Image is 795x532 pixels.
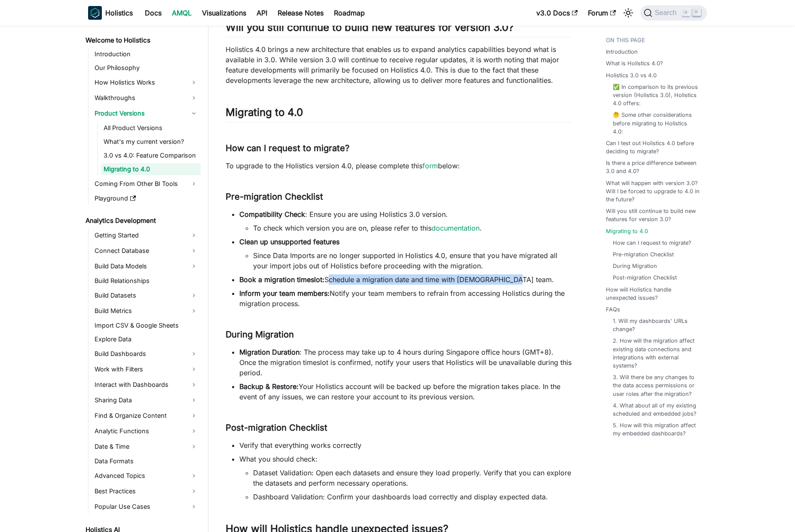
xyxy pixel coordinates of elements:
a: Find & Organize Content [92,409,201,423]
a: Playground [92,192,201,204]
a: Visualizations [197,6,251,20]
h3: During Migration [226,329,572,340]
strong: Inform your team members: [239,289,330,298]
a: Introduction [92,48,201,60]
a: How Holistics Works [92,76,201,89]
a: Welcome to Holistics [83,34,201,46]
li: To check which version you are on, please refer to this . [253,223,572,233]
a: Date & Time [92,440,201,453]
strong: Backup & Restore: [239,382,299,391]
a: Explore Data [92,333,201,345]
a: Holistics 3.0 vs 4.0 [606,71,657,79]
img: Holistics [88,6,102,20]
a: 3.0 vs 4.0: Feature Comparison [101,149,201,161]
a: Introduction [606,48,638,56]
a: Sharing Data [92,393,201,407]
li: Dashboard Validation: Confirm your dashboards load correctly and display expected data. [253,492,572,502]
li: : Ensure you are using Holistics 3.0 version. [239,209,572,233]
a: Release Notes [272,6,329,20]
a: 🤔 Some other considerations before migrating to Holistics 4.0: [613,111,698,136]
a: Getting Started [92,228,201,242]
a: Data Formats [92,455,201,467]
a: How will Holistics handle unexpected issues? [606,286,702,302]
a: 2. How will the migration affect existing data connections and integrations with external systems? [613,337,698,370]
a: Forum [583,6,621,20]
a: Pre-migration Checklist [613,250,674,258]
a: documentation [431,224,480,232]
a: Connect Database [92,244,201,258]
a: Advanced Topics [92,469,201,483]
a: Build Datasets [92,289,201,302]
a: All Product Versions [101,122,201,134]
h3: How can I request to migrate? [226,143,572,154]
a: Docs [140,6,167,20]
kbd: ⌘ [682,9,690,17]
button: Switch between dark and light mode (currently light mode) [621,6,635,20]
h3: Post-migration Checklist [226,423,572,433]
a: Build Data Models [92,259,201,273]
p: Holistics 4.0 brings a new architecture that enables us to expand analytics capabilities beyond w... [226,44,572,85]
li: Dataset Validation: Open each datasets and ensure they load properly. Verify that you can explore... [253,468,572,488]
strong: Compatibility Check [239,210,305,219]
li: Schedule a migration date and time with [DEMOGRAPHIC_DATA] team. [239,274,572,285]
li: What you should check: [239,454,572,502]
a: During Migration [613,262,657,270]
a: Build Metrics [92,304,201,318]
a: Build Dashboards [92,347,201,361]
p: To upgrade to the Holistics version 4.0, please complete this below: [226,161,572,171]
a: Best Practices [92,484,201,498]
li: Your Holistics account will be backed up before the migration takes place. In the event of any is... [239,381,572,402]
h2: Migrating to 4.0 [226,106,572,122]
a: Import CSV & Google Sheets [92,319,201,331]
nav: Docs sidebar [79,26,208,532]
a: How can I request to migrate? [613,239,691,247]
a: Coming From Other BI Tools [92,177,201,191]
a: Interact with Dashboards [92,378,201,392]
a: FAQs [606,305,620,313]
a: API [251,6,272,20]
button: Search (Command+K) [640,5,707,21]
h2: Will you still continue to build new features for version 3.0? [226,21,572,37]
span: Search [652,9,682,17]
li: : The process may take up to 4 hours during Singapore office hours (GMT+8). Once the migration ti... [239,347,572,378]
a: Our Philosophy [92,62,201,74]
a: 5. How will this migration affect my embedded dashboards? [613,421,698,438]
a: Can I test out Holistics 4.0 before deciding to migrate? [606,139,702,155]
strong: Clean up unsupported features [239,237,339,246]
a: What is Holistics 4.0? [606,59,663,67]
a: Analytics Development [83,215,201,227]
li: Notify your team members to refrain from accessing Holistics during the migration process. [239,288,572,309]
a: Work with Filters [92,362,201,376]
strong: Book a migration timeslot: [239,275,324,284]
a: Is there a price difference between 3.0 and 4.0? [606,159,702,175]
a: 3. Will there be any changes to the data access permissions or user roles after the migration? [613,373,698,398]
a: Build Relationships [92,275,201,287]
a: HolisticsHolistics [88,6,133,20]
li: Since Data Imports are no longer supported in Holistics 4.0, ensure that you have migrated all yo... [253,250,572,271]
a: Analytic Functions [92,424,201,438]
a: 1. Will my dashboards' URLs change? [613,317,698,333]
a: Will you still continue to build new features for version 3.0? [606,207,702,223]
a: Migrating to 4.0 [606,227,648,235]
a: What's my current version? [101,136,201,148]
kbd: K [692,9,701,16]
h3: Pre-migration Checklist [226,192,572,202]
a: Post-migration Checklist [613,274,677,282]
a: AMQL [167,6,197,20]
a: Walkthroughs [92,91,201,105]
a: 4. What about all of my existing scheduled and embedded jobs? [613,401,698,418]
a: ✅ In comparison to its previous version (Holistics 3.0), Holistics 4.0 offers: [613,83,698,108]
a: What will happen with version 3.0? Will I be forced to upgrade to 4.0 in the future? [606,179,702,204]
a: form [422,161,438,170]
a: Roadmap [329,6,370,20]
a: v3.0 Docs [531,6,583,20]
a: Migrating to 4.0 [101,163,201,175]
a: Popular Use Cases [92,500,201,514]
a: Product Versions [92,106,201,120]
b: Holistics [105,8,133,18]
strong: Migration Duration [239,348,300,356]
li: Verify that everything works correctly [239,440,572,450]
